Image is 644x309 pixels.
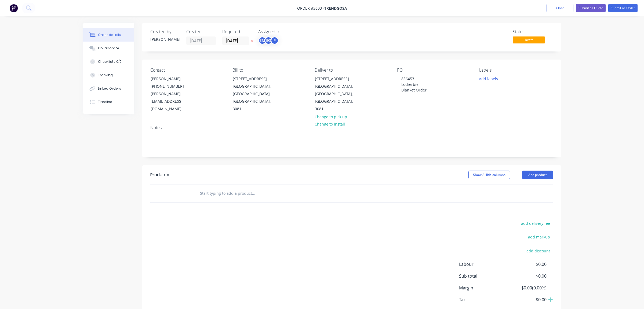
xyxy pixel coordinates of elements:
div: [PERSON_NAME][PHONE_NUMBER][PERSON_NAME][EMAIL_ADDRESS][DOMAIN_NAME] [146,75,200,113]
div: Linked Orders [98,86,121,91]
div: [GEOGRAPHIC_DATA], [GEOGRAPHIC_DATA], [GEOGRAPHIC_DATA], 3081 [233,83,277,113]
div: [PERSON_NAME][EMAIL_ADDRESS][DOMAIN_NAME] [151,90,195,113]
button: Change to pick up [312,113,350,120]
span: Margin [459,285,507,291]
div: Bill to [232,68,306,73]
div: 856453 Lockerbie Blanket Order [397,75,431,94]
a: Trendgosa [324,6,347,11]
div: [PERSON_NAME] [150,36,180,42]
button: Submit as Quote [576,4,606,12]
button: add delivery fee [518,220,553,227]
button: Checklists 0/0 [83,55,134,68]
span: Order #3603 - [297,6,324,11]
div: Created [186,29,216,34]
div: Collaborate [98,46,119,51]
button: Add labels [476,75,501,82]
div: Timeline [98,100,112,104]
button: Tracking [83,68,134,82]
button: Change to install [312,120,348,128]
div: Tracking [98,73,113,78]
button: BMGSP [258,36,279,45]
button: add discount [524,247,553,254]
div: Contact [150,68,224,73]
span: Draft [513,36,545,43]
span: $0.00 ( 0.00 %) [507,285,546,291]
div: [STREET_ADDRESS] [315,75,359,83]
div: Products [150,172,169,178]
div: Deliver to [315,68,388,73]
div: Created by [150,29,180,34]
div: [PERSON_NAME] [151,75,195,83]
span: $0.00 [507,296,546,303]
button: Show / Hide columns [468,171,510,179]
div: PO [397,68,471,73]
span: $0.00 [507,273,546,279]
div: [STREET_ADDRESS] [233,75,277,83]
div: BM [258,36,266,45]
button: add markup [525,233,553,241]
button: Collaborate [83,42,134,55]
div: [GEOGRAPHIC_DATA], [GEOGRAPHIC_DATA], [GEOGRAPHIC_DATA], 3081 [315,83,359,113]
div: [STREET_ADDRESS][GEOGRAPHIC_DATA], [GEOGRAPHIC_DATA], [GEOGRAPHIC_DATA], 3081 [228,75,282,113]
div: [STREET_ADDRESS][GEOGRAPHIC_DATA], [GEOGRAPHIC_DATA], [GEOGRAPHIC_DATA], 3081 [310,75,364,113]
span: Tax [459,296,507,303]
div: Required [222,29,252,34]
button: Linked Orders [83,82,134,95]
span: Sub total [459,273,507,279]
span: Labour [459,261,507,267]
div: Labels [479,68,553,73]
div: [PHONE_NUMBER] [151,83,195,90]
span: $0.00 [507,261,546,267]
button: Close [547,4,573,12]
button: Submit as Order [608,4,638,12]
div: Checklists 0/0 [98,59,122,64]
div: P [271,36,279,45]
div: Status [513,29,553,34]
button: Timeline [83,95,134,109]
button: Add product [522,171,553,179]
button: Order details [83,28,134,42]
div: Assigned to [258,29,312,34]
div: Order details [98,32,121,37]
div: GS [264,36,272,45]
img: Factory [10,4,18,12]
input: Start typing to add a product... [200,188,307,199]
div: Notes [150,125,553,130]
